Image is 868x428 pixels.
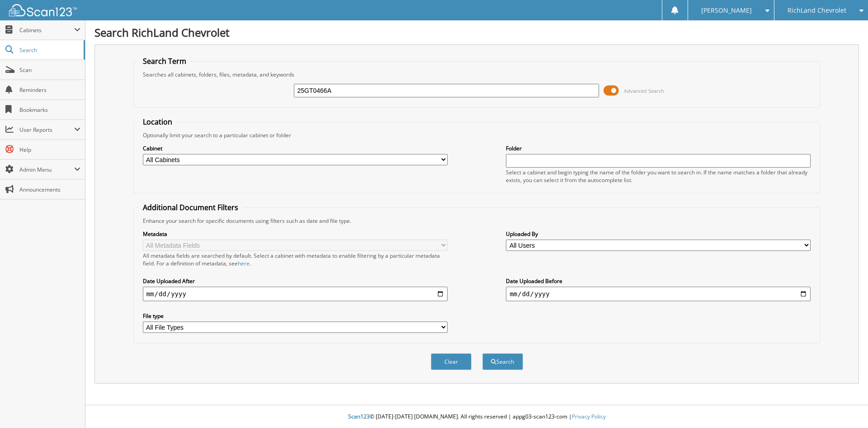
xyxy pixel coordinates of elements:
[19,106,80,114] span: Bookmarks
[143,287,448,301] input: start
[143,230,448,238] label: Metadata
[19,166,74,173] span: Admin Menu
[701,8,752,13] span: [PERSON_NAME]
[431,353,472,370] button: Clear
[788,8,846,13] span: RichLand Chevrolet
[506,230,811,238] label: Uploaded By
[85,406,868,428] div: © [DATE]-[DATE] [DOMAIN_NAME]. All rights reserved | appg03-scan123-com |
[143,312,448,320] label: File type
[9,4,77,16] img: scan123-logo-white.svg
[138,202,243,212] legend: Additional Document Filters
[506,144,811,152] label: Folder
[19,26,74,34] span: Cabinets
[143,277,448,285] label: Date Uploaded After
[138,131,816,139] div: Optionally limit your search to a particular cabinet or folder
[624,87,664,94] span: Advanced Search
[823,385,868,428] iframe: Chat Widget
[19,186,80,193] span: Announcements
[19,86,80,94] span: Reminders
[238,260,250,267] a: here
[19,66,80,74] span: Scan
[94,25,859,40] h1: Search RichLand Chevrolet
[506,277,811,285] label: Date Uploaded Before
[143,252,448,267] div: All metadata fields are searched by default. Select a cabinet with metadata to enable filtering b...
[19,126,74,134] span: User Reports
[348,413,370,420] span: Scan123
[138,56,191,66] legend: Search Term
[19,46,79,54] span: Search
[19,146,80,154] span: Help
[138,217,816,225] div: Enhance your search for specific documents using filters such as date and file type.
[143,144,448,152] label: Cabinet
[138,71,816,78] div: Searches all cabinets, folders, files, metadata, and keywords
[506,168,811,184] div: Select a cabinet and begin typing the name of the folder you want to search in. If the name match...
[138,117,177,127] legend: Location
[482,353,523,370] button: Search
[572,413,606,420] a: Privacy Policy
[506,287,811,301] input: end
